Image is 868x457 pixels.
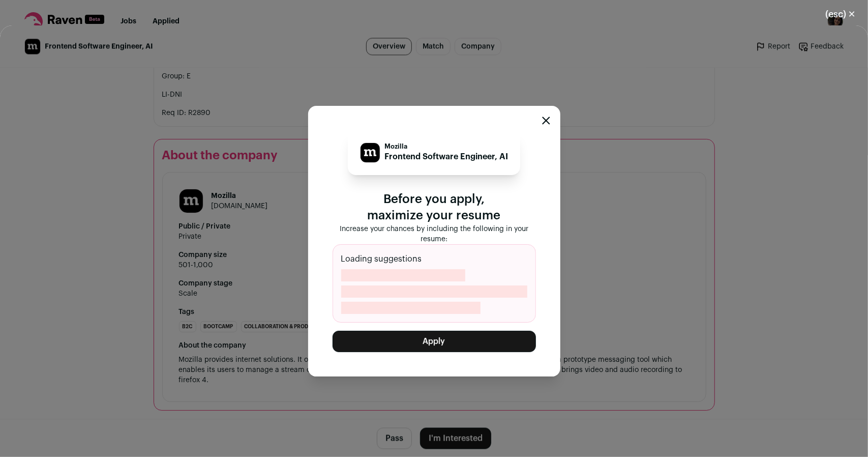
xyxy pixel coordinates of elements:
[384,142,508,151] p: Mozilla
[333,191,536,224] p: Before you apply, maximize your resume
[542,117,550,125] button: Close modal
[333,331,536,352] button: Apply
[333,224,536,244] p: Increase your chances by including the following in your resume:
[813,3,868,25] button: Close modal
[361,143,380,162] img: ed6f39911129357e39051950c0635099861b11d33cdbe02a057c56aa8f195c9d
[384,151,508,163] p: Frontend Software Engineer, AI
[333,244,536,323] div: Loading suggestions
